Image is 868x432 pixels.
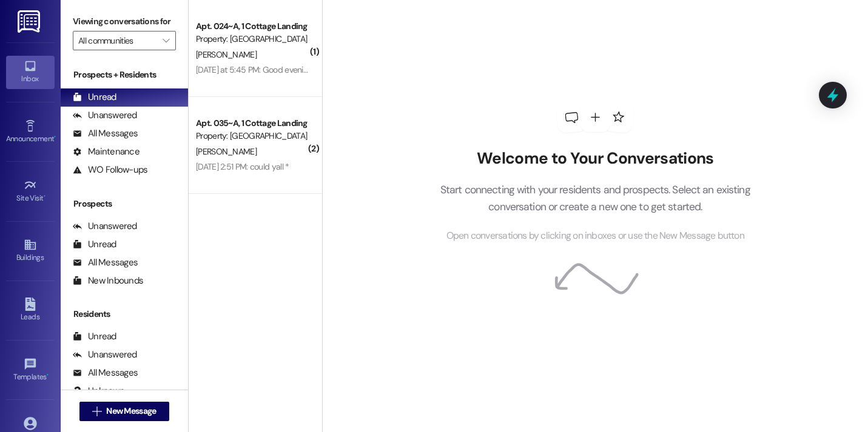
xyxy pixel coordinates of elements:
div: Prospects [61,198,188,210]
a: Leads [6,294,55,327]
input: All communities [78,31,156,50]
label: Viewing conversations for [73,12,176,31]
div: Unanswered [73,220,137,233]
i:  [92,407,101,416]
div: Property: [GEOGRAPHIC_DATA] [GEOGRAPHIC_DATA] [196,130,308,142]
div: Residents [61,308,188,321]
div: Unread [73,91,116,104]
span: • [54,133,56,141]
span: Open conversations by clicking on inboxes or use the New Message button [446,228,744,244]
a: Templates • [6,354,55,387]
img: ResiDesk Logo [18,10,42,33]
div: Unanswered [73,348,137,361]
span: New Message [106,405,156,417]
span: • [47,371,49,379]
span: [PERSON_NAME] [196,49,257,60]
div: Unknown [73,385,124,397]
a: Buildings [6,234,55,267]
div: Unanswered [73,109,137,122]
div: Unread [73,330,116,343]
i:  [163,36,169,45]
div: Maintenance [73,145,140,158]
div: Apt. 035~A, 1 Cottage Landing Properties LLC [196,117,308,130]
button: New Message [79,402,169,421]
div: [DATE] at 5:45 PM: Good evening, I had put in a maintenance request for my closet but I no longer... [196,64,674,75]
h2: Welcome to Your Conversations [422,149,769,168]
div: WO Follow-ups [73,164,147,176]
div: All Messages [73,367,138,379]
div: Unread [73,238,116,251]
div: All Messages [73,127,138,140]
div: Prospects + Residents [61,68,188,81]
div: Apt. 024~A, 1 Cottage Landing Properties LLC [196,20,308,33]
div: [DATE] 2:51 PM: could yall * [196,161,289,172]
div: Property: [GEOGRAPHIC_DATA] [GEOGRAPHIC_DATA] [196,33,308,45]
div: All Messages [73,256,138,269]
span: [PERSON_NAME] [196,146,257,157]
a: Site Visit • [6,175,55,208]
a: Inbox [6,56,55,88]
div: New Inbounds [73,274,143,287]
p: Start connecting with your residents and prospects. Select an existing conversation or create a n... [422,181,769,216]
span: • [44,192,45,201]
